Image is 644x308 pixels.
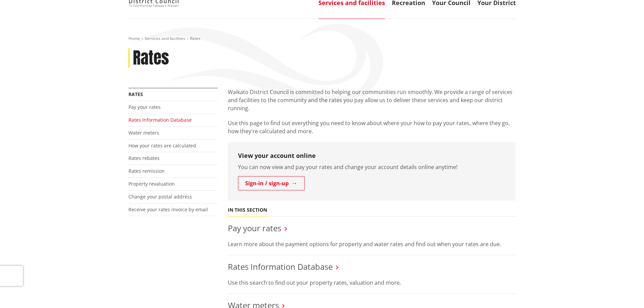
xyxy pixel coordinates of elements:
[145,35,185,41] a: Services and facilities
[238,163,506,171] p: You can now view and pay your rates and change your account details online anytime!
[128,181,175,187] a: Property revaluation
[128,206,208,213] a: Receive your rates invoice by email
[238,176,305,190] a: Sign-in / sign-up
[128,91,143,97] a: Rates
[128,35,140,41] a: Home
[228,88,516,112] p: Waikato District Council is committed to helping our communities run smoothly. We provide a range...
[128,104,161,110] a: Pay your rates
[133,48,169,68] h1: Rates
[228,222,281,234] a: Pay your rates
[128,36,516,42] nav: breadcrumb
[228,240,516,248] p: Learn more about the payment options for property and water rates and find out when your rates ar...
[128,193,192,200] a: Change your postal address
[613,280,637,304] iframe: Messenger Launcher
[228,207,267,213] h5: In this section
[228,119,516,135] p: Use this page to find out everything you need to know about where your how to pay your rates, whe...
[228,279,516,287] p: Use this search to find out your property rates, valuation and more.
[190,35,200,41] span: Rates
[238,152,506,160] h3: View your account online
[128,155,160,161] a: Rates rebates
[128,168,165,174] a: Rates remission
[128,142,196,149] a: How your rates are calculated
[228,261,333,272] a: Rates Information Database
[128,117,192,123] a: Rates Information Database
[128,129,159,136] a: Water meters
